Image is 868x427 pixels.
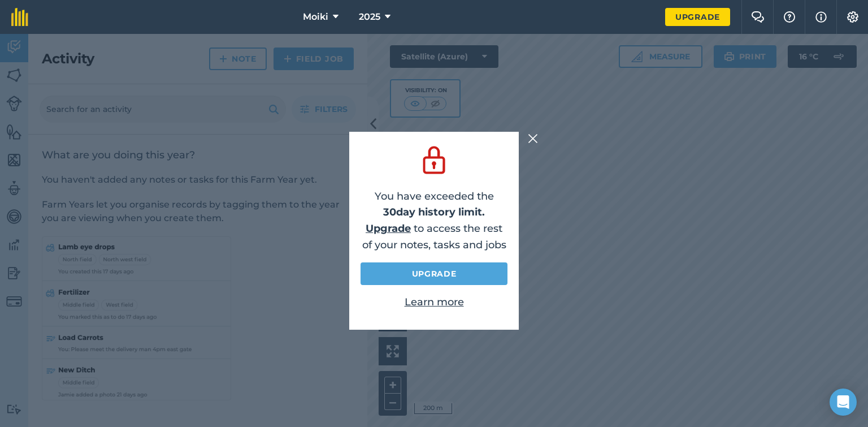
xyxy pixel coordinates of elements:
[665,8,730,26] a: Upgrade
[383,206,485,218] strong: 30 day history limit.
[361,262,507,285] a: Upgrade
[830,389,857,416] div: Open Intercom Messenger
[405,296,464,308] a: Learn more
[359,10,380,24] span: 2025
[815,10,827,24] img: svg+xml;base64,PHN2ZyB4bWxucz0iaHR0cDovL3d3dy53My5vcmcvMjAwMC9zdmciIHdpZHRoPSIxNyIgaGVpZ2h0PSIxNy...
[751,11,765,23] img: Two speech bubbles overlapping with the left bubble in the forefront
[418,143,450,177] img: svg+xml;base64,PD94bWwgdmVyc2lvbj0iMS4wIiBlbmNvZGluZz0idXRmLTgiPz4KPCEtLSBHZW5lcmF0b3I6IEFkb2JlIE...
[783,11,796,23] img: A question mark icon
[846,11,860,23] img: A cog icon
[528,132,538,145] img: svg+xml;base64,PHN2ZyB4bWxucz0iaHR0cDovL3d3dy53My5vcmcvMjAwMC9zdmciIHdpZHRoPSIyMiIgaGVpZ2h0PSIzMC...
[11,8,28,26] img: fieldmargin Logo
[361,221,507,253] p: to access the rest of your notes, tasks and jobs
[303,10,328,24] span: Moiki
[361,188,507,221] p: You have exceeded the
[366,222,411,235] a: Upgrade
